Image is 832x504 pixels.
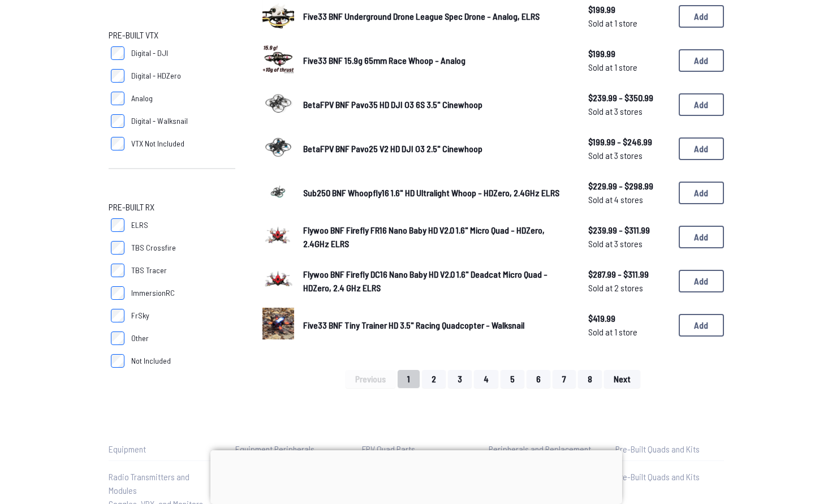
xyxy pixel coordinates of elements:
a: BetaFPV BNF Pavo25 V2 HD DJI O3 2.5" Cinewhoop [303,142,570,156]
span: $239.99 - $311.99 [588,223,670,237]
span: Five33 BNF Tiny Trainer HD 3.5" Racing Quadcopter - Walksnail [303,320,524,330]
span: $199.99 - $246.99 [588,135,670,149]
input: VTX Not Included [111,137,124,150]
a: image [262,308,294,343]
button: Add [679,182,724,204]
a: image [262,264,294,299]
a: image [262,43,294,78]
span: ImmersionRC [131,287,175,299]
button: Add [679,5,724,28]
span: Digital - Walksnail [131,115,188,127]
span: Digital - HDZero [131,70,181,81]
span: $229.99 - $298.99 [588,179,670,193]
p: Pre-Built Quads and Kits [615,442,724,456]
button: Add [679,137,724,160]
span: FrSky [131,310,149,321]
input: Analog [111,92,124,105]
p: FPV Quad Parts [362,442,471,456]
span: Digital - DJI [131,48,168,59]
a: Flywoo BNF Firefly FR16 Nano Baby HD V2.0 1.6" Micro Quad - HDZero, 2.4GHz ELRS [303,223,570,251]
span: $199.99 [588,47,670,61]
span: Sold at 3 stores [588,149,670,162]
span: Sold at 1 store [588,325,670,339]
p: Equipment Peripherals [235,442,344,456]
span: Flywoo BNF Firefly DC16 Nano Baby HD V2.0 1.6" Deadcat Micro Quad - HDZero, 2.4 GHz ELRS [303,269,548,293]
span: Analog [131,93,153,104]
span: TBS Tracer [131,265,167,276]
img: image [262,308,294,339]
input: FrSky [111,309,124,322]
span: Pre-Built VTX [109,28,158,42]
button: 8 [578,370,602,388]
button: Next [604,370,640,388]
a: BetaFPV BNF Pavo35 HD DJI O3 6S 3.5" Cinewhoop [303,98,570,111]
span: $419.99 [588,312,670,325]
button: 4 [474,370,498,388]
span: Five33 BNF 15.9g 65mm Race Whoop - Analog [303,55,465,66]
input: Not Included [111,354,124,368]
button: 7 [553,370,576,388]
button: 5 [501,370,524,388]
input: TBS Tracer [111,264,124,277]
span: Sub250 BNF Whoopfly16 1.6" HD Ultralight Whoop - HDZero, 2.4GHz ELRS [303,187,559,198]
span: $199.99 [588,3,670,16]
a: Five33 BNF Underground Drone League Spec Drone - Analog, ELRS [303,10,570,23]
a: image [262,219,294,255]
span: $287.99 - $311.99 [588,268,670,281]
span: BetaFPV BNF Pavo25 V2 HD DJI O3 2.5" Cinewhoop [303,143,482,154]
button: Add [679,270,724,292]
span: BetaFPV BNF Pavo35 HD DJI O3 6S 3.5" Cinewhoop [303,99,482,110]
span: Sold at 3 stores [588,237,670,251]
img: image [262,219,294,251]
span: Sold at 1 store [588,61,670,74]
span: TBS Crossfire [131,242,176,253]
button: 1 [398,370,420,388]
span: Radio Transmitters and Modules [109,471,189,496]
span: Not Included [131,355,171,367]
input: Digital - DJI [111,46,124,60]
button: Add [679,93,724,116]
a: image [262,87,294,122]
span: Pre-Built Quads and Kits [615,471,700,482]
a: Five33 BNF 15.9g 65mm Race Whoop - Analog [303,54,570,67]
input: ELRS [111,218,124,232]
p: Equipment [109,442,217,456]
button: 6 [527,370,550,388]
a: Sub250 BNF Whoopfly16 1.6" HD Ultralight Whoop - HDZero, 2.4GHz ELRS [303,186,570,200]
iframe: Advertisement [210,450,622,501]
img: image [262,175,294,207]
p: Peripherals and Replacement Parts [489,442,597,469]
img: image [262,43,294,75]
a: Radio Transmitters and Modules [109,470,217,497]
button: 2 [422,370,446,388]
img: image [262,87,294,119]
span: Next [614,374,631,384]
button: Add [679,226,724,248]
span: Five33 BNF Underground Drone League Spec Drone - Analog, ELRS [303,11,540,21]
span: Pre-Built RX [109,200,154,214]
span: Sold at 1 store [588,16,670,30]
a: Flywoo BNF Firefly DC16 Nano Baby HD V2.0 1.6" Deadcat Micro Quad - HDZero, 2.4 GHz ELRS [303,268,570,295]
span: VTX Not Included [131,138,184,149]
a: Five33 BNF Tiny Trainer HD 3.5" Racing Quadcopter - Walksnail [303,318,570,332]
span: $239.99 - $350.99 [588,91,670,105]
span: Other [131,333,149,344]
img: image [262,131,294,163]
input: TBS Crossfire [111,241,124,255]
input: Digital - Walksnail [111,114,124,128]
span: Sold at 2 stores [588,281,670,295]
input: Digital - HDZero [111,69,124,83]
a: image [262,131,294,166]
input: Other [111,331,124,345]
input: ImmersionRC [111,286,124,300]
a: Pre-Built Quads and Kits [615,470,724,484]
span: ELRS [131,219,148,231]
a: image [262,175,294,210]
span: Sold at 4 stores [588,193,670,206]
button: 3 [448,370,472,388]
button: Add [679,49,724,72]
button: Add [679,314,724,337]
span: Sold at 3 stores [588,105,670,118]
img: image [262,264,294,295]
span: Flywoo BNF Firefly FR16 Nano Baby HD V2.0 1.6" Micro Quad - HDZero, 2.4GHz ELRS [303,225,545,249]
